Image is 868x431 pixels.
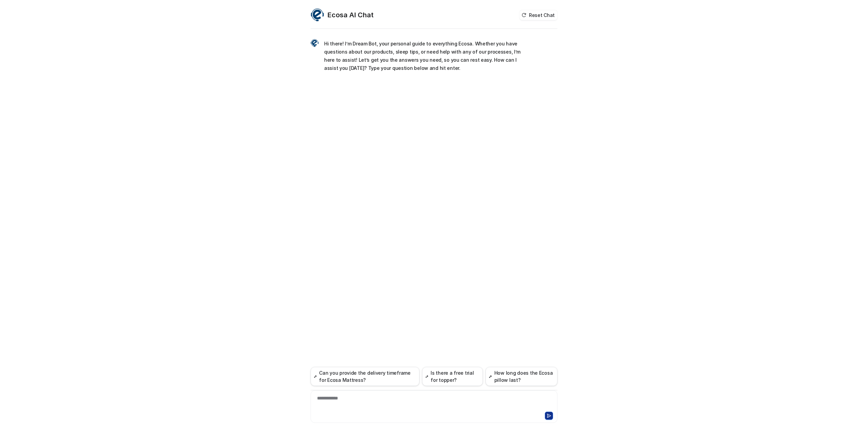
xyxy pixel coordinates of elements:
button: Can you provide the delivery timeframe for Ecosa Mattress? [311,367,419,386]
img: Widget [311,8,324,22]
img: Widget [311,39,319,47]
h2: Ecosa AI Chat [328,10,374,20]
button: How long does the Ecosa pillow last? [486,367,557,386]
p: Hi there! I’m Dream Bot, your personal guide to everything Ecosa. Whether you have questions abou... [324,40,522,72]
button: Is there a free trial for topper? [422,367,483,386]
button: Reset Chat [519,10,557,20]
